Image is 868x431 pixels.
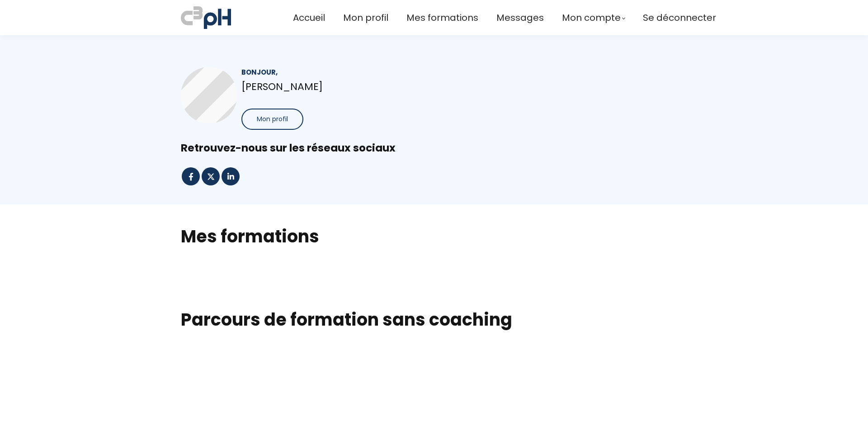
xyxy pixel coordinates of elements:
[181,5,231,31] img: a70bc7685e0efc0bd0b04b3506828469.jpeg
[343,10,388,25] a: Mon profil
[257,114,288,124] span: Mon profil
[406,10,478,25] a: Mes formations
[181,225,687,248] h2: Mes formations
[562,10,621,25] span: Mon compte
[496,10,544,25] a: Messages
[241,79,419,95] p: [PERSON_NAME]
[293,10,325,25] a: Accueil
[181,141,687,155] div: Retrouvez-nous sur les réseaux sociaux
[241,109,303,130] button: Mon profil
[643,10,716,25] a: Se déconnecter
[181,309,687,331] h1: Parcours de formation sans coaching
[241,67,419,77] div: Bonjour,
